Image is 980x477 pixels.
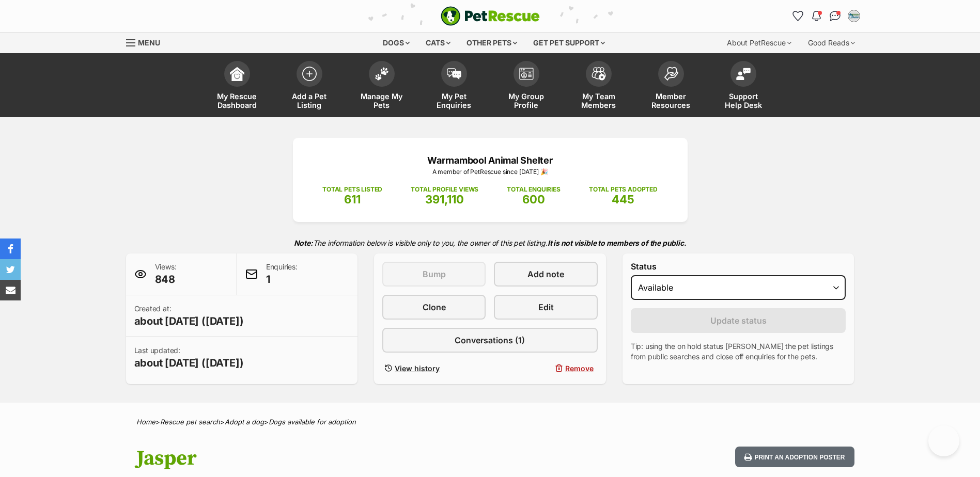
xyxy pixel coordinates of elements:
[395,363,440,374] span: View history
[830,11,841,21] img: chat-41dd97257d64d25036548639549fe6c8038ab92f7586957e7f3b1b290dea8141.svg
[423,268,446,280] span: Bump
[418,33,458,53] div: Cats
[201,56,273,117] a: My Rescue Dashboard
[286,92,333,109] span: Add a Pet Listing
[707,56,780,117] a: Support Help Desk
[411,185,478,194] p: TOTAL PROFILE VIEWS
[230,67,244,81] img: dashboard-icon-eb2f2d2d3e046f16d808141f083e7271f6b2e854fb5c12c21221c1fb7104beca.svg
[134,314,244,328] span: about [DATE] ([DATE])
[423,301,446,313] span: Clone
[494,262,597,287] a: Add note
[631,308,846,333] button: Update status
[111,418,870,426] div: > > >
[214,92,260,109] span: My Rescue Dashboard
[494,295,597,320] a: Edit
[266,272,298,287] span: 1
[827,8,844,24] a: Conversations
[344,193,361,206] span: 611
[589,185,658,194] p: TOTAL PETS ADOPTED
[136,447,573,470] h1: Jasper
[269,418,356,426] a: Dogs available for adoption
[225,418,264,426] a: Adopt a dog
[346,56,418,117] a: Manage My Pets
[134,356,244,370] span: about [DATE] ([DATE])
[790,8,806,24] a: Favourites
[575,92,622,109] span: My Team Members
[812,11,820,21] img: notifications-46538b983faf8c2785f20acdc204bb7945ddae34d4c08c2a6579f10ce5e182be.svg
[522,193,545,206] span: 600
[507,185,560,194] p: TOTAL ENQUIRIES
[136,418,155,426] a: Home
[527,268,564,280] span: Add note
[808,8,825,24] button: Notifications
[382,328,598,353] a: Conversations (1)
[710,314,767,327] span: Update status
[447,68,461,79] img: pet-enquiries-icon-7e3ad2cf08bfb03b45e93fb7055b45f3efa6380592205ae92323e6603595dc1f.svg
[308,153,672,167] p: Warrnambool Animal Shelter
[425,193,464,206] span: 391,110
[382,295,486,320] a: Clone
[126,232,854,253] p: The information below is visible only to you, the owner of this pet listing.
[418,56,490,117] a: My Pet Enquiries
[266,262,298,287] p: Enquiries:
[455,334,525,346] span: Conversations (1)
[494,361,597,376] button: Remove
[735,447,854,468] button: Print an adoption poster
[565,363,594,374] span: Remove
[459,33,524,53] div: Other pets
[849,11,859,21] img: Alicia franklin profile pic
[431,92,477,109] span: My Pet Enquiries
[548,239,687,247] strong: It is not visible to members of the public.
[441,6,540,26] a: PetRescue
[928,425,959,456] iframe: Help Scout Beacon - Open
[720,92,767,109] span: Support Help Desk
[503,92,550,109] span: My Group Profile
[664,67,678,81] img: member-resources-icon-8e73f808a243e03378d46382f2149f9095a855e16c252ad45f914b54edf8863c.svg
[441,6,540,26] img: logo-e224e6f780fb5917bec1dbf3a21bbac754714ae5b6737aabdf751b685950b380.svg
[376,33,417,53] div: Dogs
[736,68,751,80] img: help-desk-icon-fdf02630f3aa405de69fd3d07c3f3aa587a6932b1a1747fa1d2bba05be0121f9.svg
[375,67,389,81] img: manage-my-pets-icon-02211641906a0b7f246fdf0571729dbe1e7629f14944591b6c1af311fb30b64b.svg
[631,262,846,271] label: Status
[526,33,612,53] div: Get pet support
[519,68,534,80] img: group-profile-icon-3fa3cf56718a62981997c0bc7e787c4b2cf8bcc04b72c1350f741eb67cf2f40e.svg
[648,92,694,109] span: Member Resources
[563,56,635,117] a: My Team Members
[138,38,160,47] span: Menu
[382,262,486,287] button: Bump
[846,8,862,24] button: My account
[294,239,313,247] strong: Note:
[592,67,606,81] img: team-members-icon-5396bd8760b3fe7c0b43da4ab00e1e3bb1a5d9ba89233759b79545d2d3fc5d0d.svg
[308,167,672,177] p: A member of PetRescue since [DATE] 🎉
[155,272,177,287] span: 848
[322,185,382,194] p: TOTAL PETS LISTED
[790,8,862,24] ul: Account quick links
[612,193,634,206] span: 445
[359,92,405,109] span: Manage My Pets
[134,345,244,370] p: Last updated:
[538,301,554,313] span: Edit
[160,418,220,426] a: Rescue pet search
[635,56,707,117] a: Member Resources
[273,56,346,117] a: Add a Pet Listing
[126,33,167,51] a: Menu
[720,33,799,53] div: About PetRescue
[801,33,862,53] div: Good Reads
[134,304,244,328] p: Created at:
[490,56,563,117] a: My Group Profile
[302,67,317,81] img: add-pet-listing-icon-0afa8454b4691262ce3f59096e99ab1cd57d4a30225e0717b998d2c9b9846f56.svg
[382,361,486,376] a: View history
[155,262,177,287] p: Views:
[631,341,846,362] p: Tip: using the on hold status [PERSON_NAME] the pet listings from public searches and close off e...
